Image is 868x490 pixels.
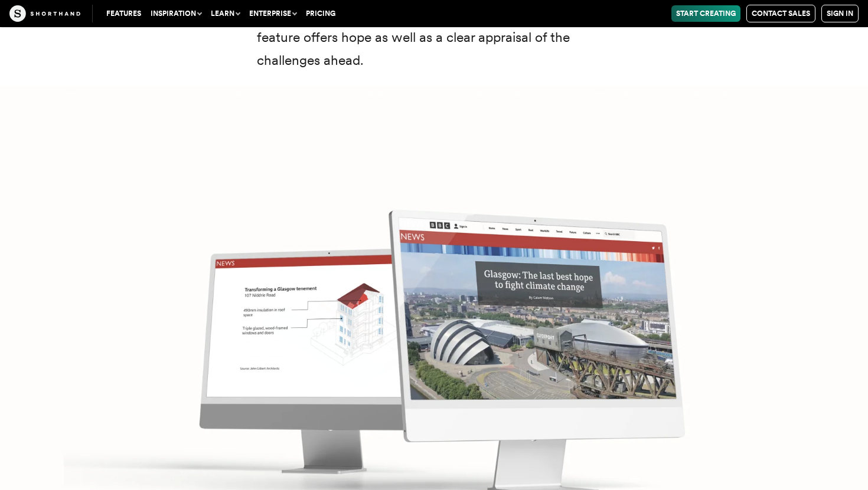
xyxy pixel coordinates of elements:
[301,5,340,22] a: Pricing
[9,5,80,22] img: The Craft
[257,3,611,72] p: And, like the most effective climate change stories, the feature offers hope as well as a clear a...
[244,5,301,22] button: Enterprise
[821,5,859,22] a: Sign in
[671,5,740,22] a: Start Creating
[102,5,146,22] a: Features
[206,5,244,22] button: Learn
[146,5,206,22] button: Inspiration
[746,5,815,22] a: Contact Sales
